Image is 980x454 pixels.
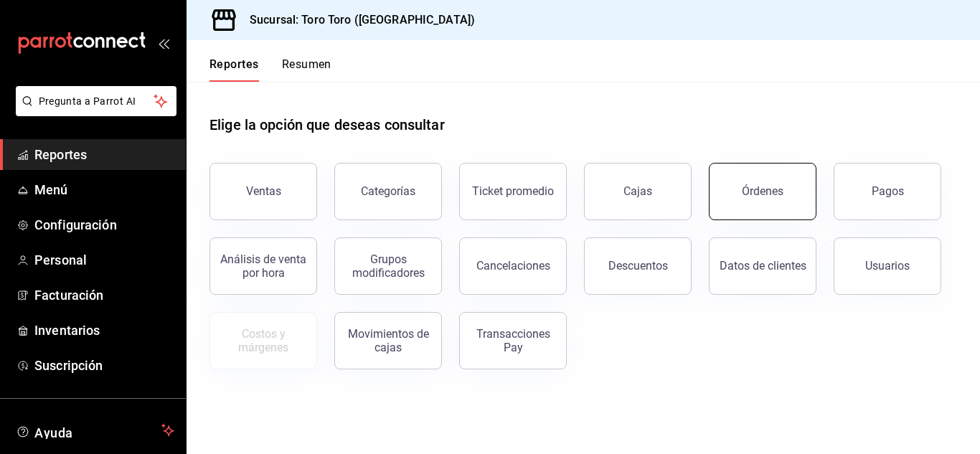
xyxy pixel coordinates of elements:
[209,237,317,295] button: Análisis de venta por hora
[209,57,259,82] button: Reportes
[209,312,317,369] button: Contrata inventarios para ver este reporte
[459,163,567,220] button: Ticket promedio
[865,259,910,273] div: Usuarios
[584,163,692,220] a: Cajas
[246,184,281,198] div: Ventas
[361,184,415,198] div: Categorías
[459,237,567,295] button: Cancelaciones
[158,37,169,49] button: open_drawer_menu
[584,237,692,295] button: Descuentos
[459,312,567,369] button: Transacciones Pay
[238,11,475,29] h3: Sucursal: Toro Toro ([GEOGRAPHIC_DATA])
[219,327,308,354] div: Costos y márgenes
[209,163,317,220] button: Ventas
[16,86,176,116] button: Pregunta a Parrot AI
[39,94,154,109] span: Pregunta a Parrot AI
[334,237,442,295] button: Grupos modificadores
[34,145,174,164] span: Reportes
[34,285,174,305] span: Facturación
[834,237,941,295] button: Usuarios
[468,327,557,354] div: Transacciones Pay
[34,422,156,439] span: Ayuda
[209,114,445,136] h1: Elige la opción que deseas consultar
[34,180,174,199] span: Menú
[344,327,433,354] div: Movimientos de cajas
[344,252,433,280] div: Grupos modificadores
[608,259,668,273] div: Descuentos
[720,259,806,273] div: Datos de clientes
[472,184,554,198] div: Ticket promedio
[334,312,442,369] button: Movimientos de cajas
[709,163,816,220] button: Órdenes
[476,259,550,273] div: Cancelaciones
[209,57,331,82] div: navigation tabs
[34,356,174,375] span: Suscripción
[623,183,653,200] div: Cajas
[34,321,174,340] span: Inventarios
[34,250,174,270] span: Personal
[834,163,941,220] button: Pagos
[709,237,816,295] button: Datos de clientes
[34,215,174,235] span: Configuración
[10,104,176,119] a: Pregunta a Parrot AI
[282,57,331,82] button: Resumen
[872,184,904,198] div: Pagos
[334,163,442,220] button: Categorías
[219,252,308,280] div: Análisis de venta por hora
[742,184,783,198] div: Órdenes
